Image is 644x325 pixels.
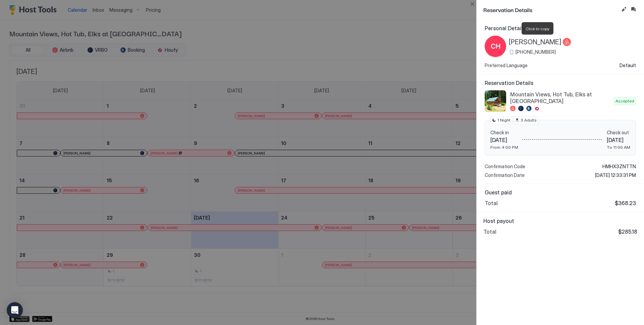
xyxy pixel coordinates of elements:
span: [PERSON_NAME] [509,38,561,46]
span: [DATE] [607,137,630,143]
span: [DATE] 12:33:31 PM [595,172,636,178]
button: Edit reservation [620,5,628,13]
span: [PHONE_NUMBER] [516,49,556,55]
span: CH [491,41,500,51]
span: $368.23 [615,200,636,206]
span: Default [620,62,636,68]
span: Preferred Language [485,62,528,68]
span: Confirmation Code [485,164,525,170]
span: Guest paid [485,189,636,196]
span: Total [483,228,496,235]
span: Check out [607,130,630,136]
span: Reservation Details [485,80,636,86]
span: HMHX3ZNTTN [602,164,636,170]
button: Inbox [629,5,637,13]
span: Host payout [483,218,637,224]
div: listing image [485,90,506,112]
span: Mountain Views, Hot Tub, Elks at [GEOGRAPHIC_DATA] [510,91,611,104]
span: Confirmation Date [485,172,525,178]
div: Open Intercom Messenger [7,302,23,318]
span: [DATE] [490,137,518,143]
span: 1 Night [497,117,511,123]
span: Click to copy [526,26,549,31]
span: Total [485,200,498,206]
span: Personal Details [485,25,636,32]
span: To 11:00 AM [607,145,630,150]
span: $285.18 [618,228,637,235]
span: Accepted [615,98,634,104]
span: Reservation Details [483,5,619,14]
span: From 4:00 PM [490,145,518,150]
span: Check in [490,130,518,136]
span: 3 Adults [521,117,537,123]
